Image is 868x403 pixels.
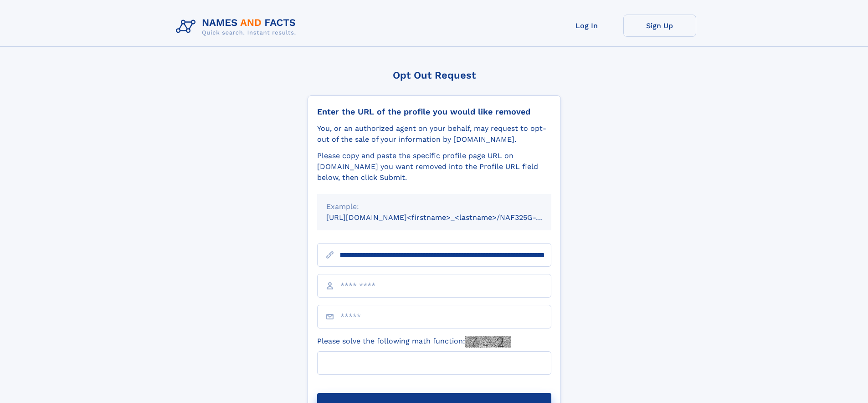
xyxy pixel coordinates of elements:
[550,15,623,37] a: Log In
[326,201,542,212] div: Example:
[308,70,561,81] div: Opt Out Request
[326,213,569,222] small: [URL][DOMAIN_NAME]<firstname>_<lastname>/NAF325G-xxxxxxxx
[317,107,551,117] div: Enter the URL of the profile you would like removed
[172,15,303,39] img: Logo Names and Facts
[317,336,511,348] label: Please solve the following math function:
[623,15,696,37] a: Sign Up
[317,150,551,183] div: Please copy and paste the specific profile page URL on [DOMAIN_NAME] you want removed into the Pr...
[317,123,551,145] div: You, or an authorized agent on your behalf, may request to opt-out of the sale of your informatio...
